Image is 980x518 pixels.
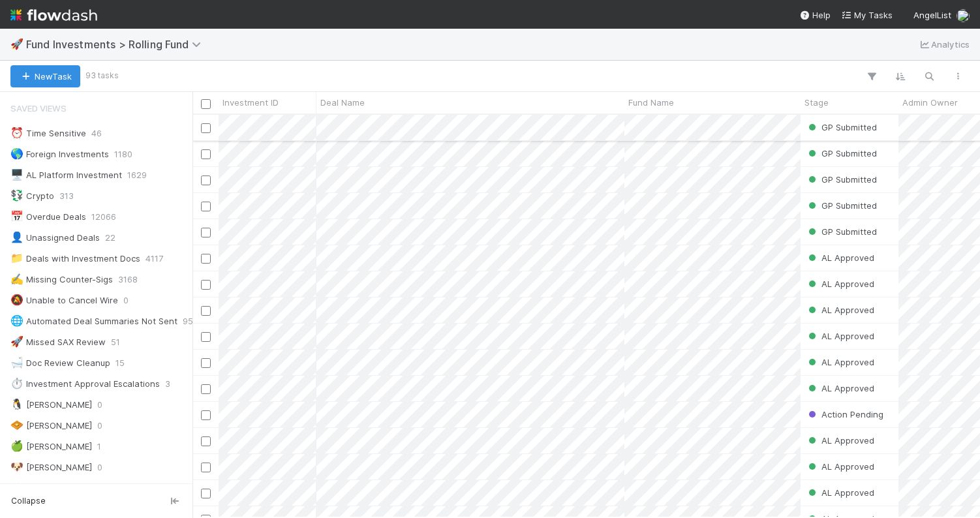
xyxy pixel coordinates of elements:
[10,127,23,138] span: ⏰
[10,357,23,368] span: 🛁
[118,271,138,288] span: 3168
[806,486,874,499] div: AL Approved
[806,409,883,419] span: Action Pending
[201,254,211,264] input: Toggle Row Selected
[85,70,119,82] small: 93 tasks
[10,167,122,183] div: AL Platform Investment
[806,356,874,369] div: AL Approved
[10,459,92,476] div: [PERSON_NAME]
[806,226,877,237] span: GP Submitted
[10,378,23,389] span: ⏱️
[201,280,211,290] input: Toggle Row Selected
[804,96,829,109] span: Stage
[10,251,140,267] div: Deals with Investment Docs
[115,355,125,371] span: 15
[10,271,113,288] div: Missing Counter-Sigs
[201,228,211,237] input: Toggle Row Selected
[806,329,874,343] div: AL Approved
[806,252,874,263] span: AL Approved
[10,232,23,243] span: 👤
[10,188,54,204] div: Crypto
[957,9,970,22] img: avatar_4aa8e4fd-f2b7-45ba-a6a5-94a913ad1fe4.png
[201,202,211,211] input: Toggle Row Selected
[806,303,874,316] div: AL Approved
[10,438,92,455] div: [PERSON_NAME]
[201,99,211,109] input: Toggle All Rows Selected
[10,125,86,142] div: Time Sensitive
[165,376,170,392] span: 3
[123,292,129,309] span: 0
[10,273,23,284] span: ✍️
[806,434,874,447] div: AL Approved
[10,169,23,180] span: 🖥️
[201,358,211,368] input: Toggle Row Selected
[10,419,23,431] span: 🧇
[806,173,877,186] div: GP Submitted
[201,123,211,133] input: Toggle Row Selected
[10,65,80,87] button: NewTask
[10,461,23,472] span: 🐶
[10,4,97,26] img: logo-inverted-e16ddd16eac7371096b0.svg
[806,279,874,289] span: AL Approved
[111,334,120,350] span: 51
[10,336,23,347] span: 🚀
[806,147,877,160] div: GP Submitted
[628,96,674,109] span: Fund Name
[10,252,23,264] span: 📁
[10,418,92,434] div: [PERSON_NAME]
[222,96,279,109] span: Investment ID
[902,96,958,109] span: Admin Owner
[10,230,100,246] div: Unassigned Deals
[105,230,115,246] span: 22
[10,376,160,392] div: Investment Approval Escalations
[91,209,116,225] span: 12066
[806,200,877,211] span: GP Submitted
[10,190,23,201] span: 💱
[201,332,211,342] input: Toggle Row Selected
[841,10,893,20] span: My Tasks
[806,174,877,185] span: GP Submitted
[10,209,86,225] div: Overdue Deals
[97,480,102,496] span: 0
[806,122,877,132] span: GP Submitted
[806,382,874,395] div: AL Approved
[806,331,874,341] span: AL Approved
[10,397,92,413] div: [PERSON_NAME]
[806,487,874,498] span: AL Approved
[10,38,23,50] span: 🚀
[806,305,874,315] span: AL Approved
[201,149,211,159] input: Toggle Row Selected
[806,435,874,446] span: AL Approved
[10,292,118,309] div: Unable to Cancel Wire
[10,480,92,496] div: [PERSON_NAME]
[918,37,970,52] a: Analytics
[97,438,101,455] span: 1
[10,313,177,329] div: Automated Deal Summaries Not Sent
[10,334,106,350] div: Missed SAX Review
[91,125,102,142] span: 46
[201,384,211,394] input: Toggle Row Selected
[806,408,883,421] div: Action Pending
[10,482,23,493] span: 🦋
[806,148,877,159] span: GP Submitted
[201,436,211,446] input: Toggle Row Selected
[183,313,198,329] span: 950
[145,251,163,267] span: 4117
[10,355,110,371] div: Doc Review Cleanup
[10,95,67,121] span: Saved Views
[806,277,874,290] div: AL Approved
[806,461,874,472] span: AL Approved
[97,397,102,413] span: 0
[806,383,874,393] span: AL Approved
[806,199,877,212] div: GP Submitted
[841,8,893,22] a: My Tasks
[806,460,874,473] div: AL Approved
[10,146,109,162] div: Foreign Investments
[26,38,207,51] span: Fund Investments > Rolling Fund
[10,315,23,326] span: 🌐
[97,459,102,476] span: 0
[806,121,877,134] div: GP Submitted
[11,495,46,507] span: Collapse
[127,167,147,183] span: 1629
[114,146,132,162] span: 1180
